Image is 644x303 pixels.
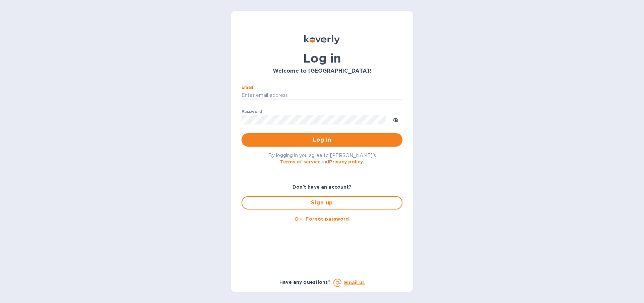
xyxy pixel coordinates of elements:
button: toggle password visibility [389,113,402,126]
span: Sign up [248,199,396,207]
button: Sign up [241,196,402,210]
img: Koverly [304,35,340,44]
input: Enter email address [241,90,402,101]
h3: Welcome to [GEOGRAPHIC_DATA]! [241,68,402,74]
a: Email us [344,280,365,285]
b: Don't have an account? [292,184,352,190]
label: Password [241,110,262,114]
span: Log in [247,136,397,144]
a: Privacy policy [329,159,363,164]
h1: Log in [241,51,402,65]
u: Forgot password [306,216,349,222]
span: By logging in you agree to [PERSON_NAME]'s and . [268,153,376,164]
label: Email [241,85,253,89]
button: Log in [241,133,402,147]
a: Terms of service [280,159,321,164]
b: Have any questions? [279,279,331,285]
